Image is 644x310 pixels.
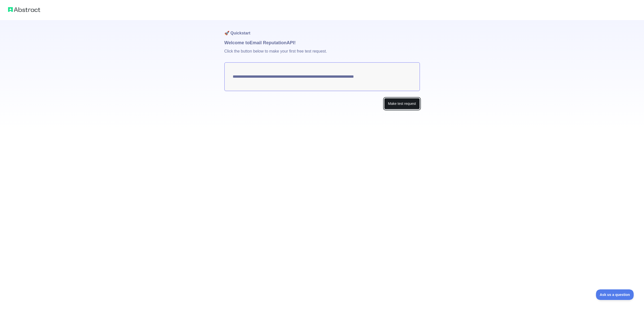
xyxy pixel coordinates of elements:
p: Click the button below to make your first free test request. [224,46,420,62]
h1: Welcome to Email Reputation API! [224,39,420,46]
button: Make test request [384,98,420,109]
iframe: Toggle Customer Support [596,289,634,300]
h1: 🚀 Quickstart [224,20,420,39]
img: Abstract logo [8,6,40,13]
